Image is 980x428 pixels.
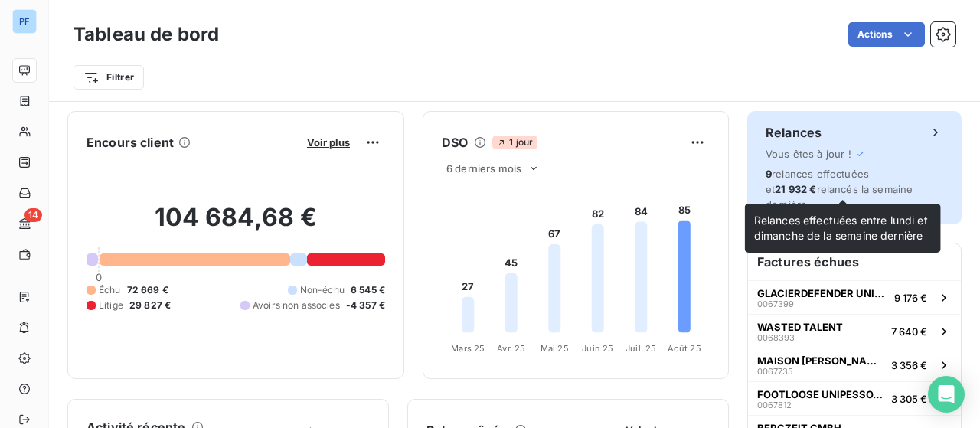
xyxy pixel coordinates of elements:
tspan: Juin 25 [582,343,613,354]
span: 7 640 € [891,325,927,338]
span: 6 derniers mois [446,162,521,175]
button: WASTED TALENT00683937 640 € [748,314,961,348]
span: 0067812 [757,400,792,410]
tspan: Avr. 25 [497,343,525,354]
span: 21 932 € [775,183,816,195]
h6: Relances [766,123,822,142]
button: MAISON [PERSON_NAME]00677353 356 € [748,348,961,381]
h2: 104 684,68 € [87,202,385,248]
span: MAISON [PERSON_NAME] [757,354,885,367]
tspan: Août 25 [668,343,701,354]
div: PF [12,9,37,34]
tspan: Juil. 25 [626,343,656,354]
span: Avoirs non associés [253,299,340,312]
span: -4 357 € [346,299,385,312]
span: 1 jour [492,136,537,149]
button: GLACIERDEFENDER UNIP LDA00673999 176 € [748,280,961,314]
span: Relances effectuées entre lundi et dimanche de la semaine dernière [754,214,928,242]
span: relances effectuées et relancés la semaine dernière. [766,168,913,211]
span: 72 669 € [127,283,168,297]
span: 14 [24,208,42,222]
span: 0067399 [757,299,794,309]
span: WASTED TALENT [757,321,843,333]
span: 29 827 € [129,299,171,312]
span: 0068393 [757,333,795,342]
span: 0067735 [757,367,793,376]
tspan: Mai 25 [541,343,569,354]
h6: Factures échues [748,243,961,280]
a: 14 [12,211,36,236]
button: Actions [848,22,925,47]
span: 9 [766,168,772,180]
span: 3 305 € [891,393,927,405]
button: FOOTLOOSE UNIPESSOAL LDA00678123 305 € [748,381,961,415]
button: Filtrer [73,65,144,90]
button: Voir plus [302,136,354,149]
h6: DSO [442,133,468,152]
span: 9 176 € [894,292,927,304]
span: 0 [96,271,102,283]
tspan: Mars 25 [451,343,485,354]
span: Non-échu [300,283,345,297]
h6: Encours client [87,133,174,152]
span: 6 545 € [351,283,385,297]
span: Échu [99,283,121,297]
span: 3 356 € [891,359,927,371]
span: Litige [99,299,123,312]
span: GLACIERDEFENDER UNIP LDA [757,287,888,299]
span: Vous êtes à jour ! [766,148,851,160]
div: Open Intercom Messenger [928,376,965,413]
span: FOOTLOOSE UNIPESSOAL LDA [757,388,885,400]
span: Voir plus [307,136,350,149]
h3: Tableau de bord [73,21,219,48]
